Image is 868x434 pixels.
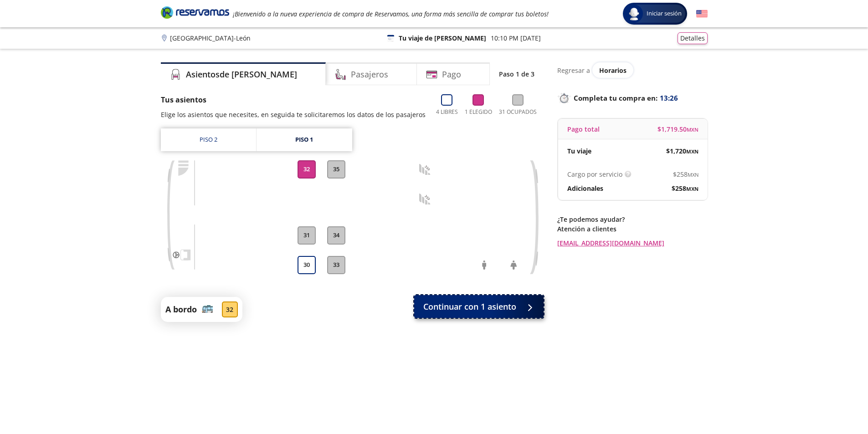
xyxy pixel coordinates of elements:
p: Tus asientos [161,94,426,105]
em: ¡Bienvenido a la nueva experiencia de compra de Reservamos, una forma más sencilla de comprar tus... [233,10,549,18]
small: MXN [687,126,699,133]
p: [GEOGRAPHIC_DATA] - León [170,33,251,43]
button: 33 [327,256,345,274]
div: Regresar a ver horarios [557,62,708,78]
button: 30 [298,256,316,274]
p: 31 Ocupados [499,108,537,116]
small: MXN [686,148,699,155]
p: Atención a clientes [557,224,708,234]
p: ¿Te podemos ayudar? [557,214,708,224]
i: Brand Logo [161,5,229,19]
a: Piso 1 [257,128,352,151]
a: [EMAIL_ADDRESS][DOMAIN_NAME] [557,238,708,248]
span: 13:26 [660,93,678,103]
button: 31 [298,226,316,245]
button: 34 [327,226,345,245]
button: Detalles [678,32,708,44]
p: 1 Elegido [465,108,492,116]
p: Tu viaje [567,146,591,156]
p: Elige los asientos que necesites, en seguida te solicitaremos los datos de los pasajeros [161,110,426,119]
p: Completa tu compra en : [557,92,708,104]
div: 32 [222,301,238,317]
a: Brand Logo [161,5,229,22]
p: Adicionales [567,184,603,193]
button: Continuar con 1 asiento [414,295,544,318]
p: Tu viaje de [PERSON_NAME] [399,33,486,43]
p: Pago total [567,124,600,134]
button: English [696,8,708,20]
h4: Pasajeros [351,68,388,81]
h4: Asientos de [PERSON_NAME] [186,68,297,81]
span: $ 258 [672,184,699,193]
button: 32 [298,160,316,179]
p: Cargo por servicio [567,169,622,179]
span: Continuar con 1 asiento [423,301,516,313]
small: MXN [688,171,699,178]
span: $ 1,719.50 [657,124,699,134]
span: Horarios [599,66,627,75]
p: 4 Libres [436,108,458,116]
div: Piso 1 [295,135,313,144]
p: 10:10 PM [DATE] [491,33,541,43]
p: A bordo [165,303,197,316]
p: Paso 1 de 3 [499,69,534,79]
small: MXN [686,185,699,192]
span: $ 258 [673,169,699,179]
span: Iniciar sesión [643,9,685,18]
span: $ 1,720 [666,146,699,156]
button: 35 [327,160,345,179]
a: Piso 2 [161,128,256,151]
p: Regresar a [557,66,590,75]
h4: Pago [442,68,461,81]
